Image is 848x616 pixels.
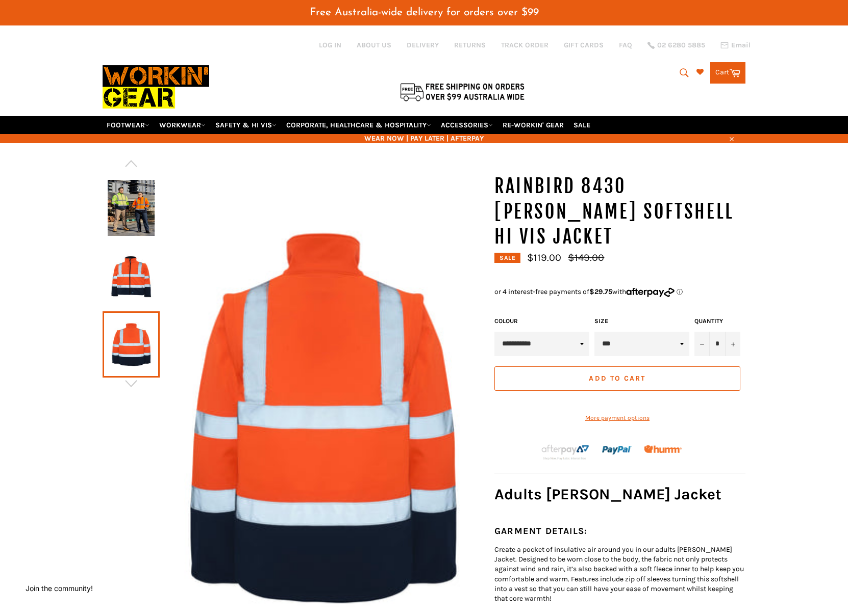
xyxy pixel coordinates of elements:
[494,526,587,537] strong: GARMENT DETAILS:
[501,40,548,50] a: TRACK ORDER
[710,62,745,84] a: Cart
[319,41,341,49] a: Log in
[657,42,705,49] span: 02 6280 5885
[527,252,561,263] span: $119.00
[103,133,745,143] span: WEAR NOW | PAY LATER | AFTERPAY
[494,366,740,391] button: Add to Cart
[155,116,210,134] a: WORKWEAR
[494,253,520,263] div: Sale
[103,58,209,116] img: Workin Gear leaders in Workwear, Safety Boots, PPE, Uniforms. Australia's No.1 in Workwear
[569,116,594,134] a: SALE
[725,332,740,356] button: Increase item quantity by one
[589,374,645,383] span: Add to Cart
[494,485,721,503] strong: Adults [PERSON_NAME] Jacket
[564,40,604,50] a: GIFT CARDS
[407,40,439,50] a: DELIVERY
[26,584,93,593] button: Join the community!
[108,248,155,304] img: RAINBIRD 8430 Landy Softshell Hi Vis Jacket - Workin' Gear
[731,42,751,49] span: Email
[211,116,281,134] a: SAFETY & HI VIS
[282,116,435,134] a: CORPORATE, HEALTHCARE & HOSPITALITY
[644,445,682,453] img: Humm_core_logo_RGB-01_300x60px_small_195d8312-4386-4de7-b182-0ef9b6303a37.png
[103,116,154,134] a: FOOTWEAR
[647,42,705,49] a: 02 6280 5885
[602,435,632,465] img: paypal.png
[720,41,751,49] a: Email
[568,252,604,263] s: $149.00
[494,414,740,422] a: More payment options
[494,545,745,604] p: Create a pocket of insulative air around you in our adults [PERSON_NAME] Jacket. Designed to be w...
[619,40,632,50] a: FAQ
[454,40,486,50] a: RETURNS
[498,116,568,134] a: RE-WORKIN' GEAR
[594,317,689,326] label: Size
[108,180,155,236] img: RAINBIRD 8430 Landy Softshell Hi Vis Jacket - Workin' Gear
[437,116,497,134] a: ACCESSORIES
[310,7,539,18] span: Free Australia-wide delivery for orders over $99
[494,174,745,250] h1: RAINBIRD 8430 [PERSON_NAME] Softshell Hi Vis Jacket
[694,332,710,356] button: Reduce item quantity by one
[494,317,589,326] label: COLOUR
[694,317,740,326] label: Quantity
[540,443,590,461] img: Afterpay-Logo-on-dark-bg_large.png
[357,40,391,50] a: ABOUT US
[398,81,526,102] img: Flat $9.95 shipping Australia wide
